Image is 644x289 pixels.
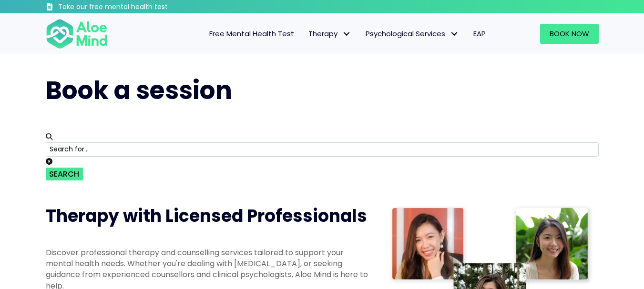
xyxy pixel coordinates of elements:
span: Book Now [550,29,589,39]
a: Book Now [540,24,599,44]
span: Therapy: submenu [340,27,354,41]
span: EAP [473,29,486,39]
input: Search for... [46,142,599,157]
a: Psychological ServicesPsychological Services: submenu [358,24,466,44]
a: Free Mental Health Test [202,24,301,44]
button: Search [46,168,83,180]
span: Free Mental Health Test [209,29,294,39]
nav: Menu [120,24,493,44]
span: Psychological Services: submenu [448,27,461,41]
span: Book a session [46,73,232,108]
a: EAP [466,24,493,44]
span: Psychological Services [366,29,459,39]
img: Aloe mind Logo [46,18,108,50]
a: Take our free mental health test [46,2,219,13]
span: Therapy with Licensed Professionals [46,204,367,228]
span: Therapy [308,29,351,39]
a: TherapyTherapy: submenu [301,24,358,44]
h3: Take our free mental health test [58,2,219,12]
